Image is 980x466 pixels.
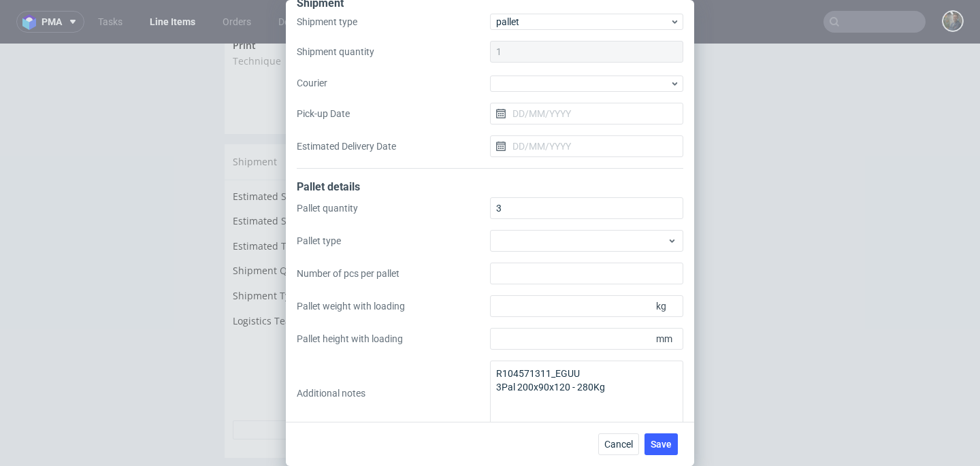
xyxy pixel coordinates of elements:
[297,107,490,120] label: Pick-up Date
[404,244,582,269] td: package
[496,15,670,29] span: pallet
[297,332,490,346] label: Pallet height with loading
[297,180,683,197] div: Pallet details
[297,299,490,313] label: Pallet weight with loading
[404,219,582,244] td: 3
[500,39,574,59] button: Send to VMA
[490,103,683,124] input: DD/MM/YYYY
[225,101,590,136] div: Shipment
[297,386,490,400] label: Additional notes
[653,297,681,316] span: kg
[491,109,582,128] button: Manage shipments
[233,195,404,220] td: Estimated Total weight
[297,76,490,90] label: Courier
[233,377,582,396] button: Showdetails
[598,433,639,455] button: Cancel
[653,329,681,348] span: mm
[233,10,407,26] td: Technique
[644,433,678,455] button: Save
[233,145,404,170] td: Estimated Shipment Quantity
[604,439,633,449] span: Cancel
[297,234,490,248] label: Pallet type
[404,195,582,220] td: 840.0 kg
[490,361,683,426] textarea: R104571311_EGUU 3Pal 200x90x120 - 280Kg
[233,219,404,244] td: Shipment Quantity
[419,34,500,64] a: Download PDF
[348,351,465,370] button: Mark as shipped manually
[508,305,582,324] button: Update
[297,139,490,153] label: Estimated Delivery Date
[297,267,490,280] label: Number of pcs per pallet
[297,201,490,215] label: Pallet quantity
[233,244,404,269] td: Shipment Type
[404,145,582,170] td: 3 pallets
[490,135,683,157] input: DD/MM/YYYY
[410,11,448,24] span: No print
[233,269,404,300] td: Logistics Team Comment
[233,169,404,195] td: Estimated Shipment Cost
[404,169,582,195] td: 987.6 PLN
[297,45,490,59] label: Shipment quantity
[651,439,672,449] span: Save
[297,15,490,29] label: Shipment type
